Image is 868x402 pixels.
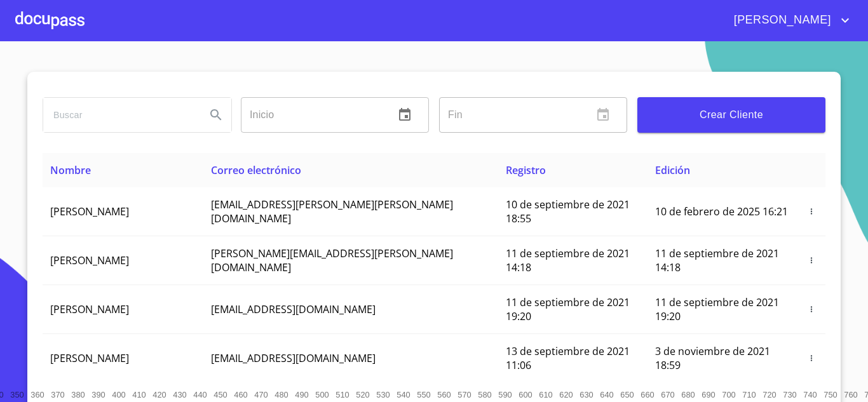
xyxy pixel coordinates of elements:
span: 13 de septiembre de 2021 11:06 [506,344,630,372]
span: 370 [51,390,64,399]
span: 490 [295,390,308,399]
span: 610 [539,390,552,399]
span: 630 [580,390,593,399]
span: 450 [214,390,227,399]
span: 480 [275,390,288,399]
span: 580 [478,390,491,399]
span: 430 [173,390,186,399]
span: 10 de febrero de 2025 16:21 [655,204,788,218]
span: 10 de septiembre de 2021 18:55 [506,198,630,225]
span: 710 [742,390,756,399]
span: [PERSON_NAME] [50,302,129,316]
span: Crear Cliente [648,106,815,124]
span: [EMAIL_ADDRESS][DOMAIN_NAME] [211,302,376,316]
span: 550 [417,390,430,399]
button: Search [201,100,231,130]
span: 700 [722,390,735,399]
span: Nombre [50,163,91,177]
input: search [43,98,196,132]
span: [PERSON_NAME] [724,10,837,30]
span: 11 de septiembre de 2021 19:20 [506,295,630,323]
span: 3 de noviembre de 2021 18:59 [655,344,770,372]
span: [PERSON_NAME] [50,351,129,365]
span: 510 [336,390,349,399]
span: 11 de septiembre de 2021 14:18 [655,246,779,274]
span: 660 [641,390,654,399]
span: [EMAIL_ADDRESS][DOMAIN_NAME] [211,351,376,365]
span: 350 [10,390,24,399]
span: 530 [376,390,390,399]
span: Correo electrónico [211,163,301,177]
span: 440 [193,390,207,399]
span: 690 [702,390,715,399]
span: 360 [31,390,44,399]
span: 570 [458,390,471,399]
span: [PERSON_NAME][EMAIL_ADDRESS][PERSON_NAME][DOMAIN_NAME] [211,246,453,274]
span: Registro [506,163,546,177]
span: 11 de septiembre de 2021 14:18 [506,246,630,274]
span: 560 [437,390,451,399]
span: [PERSON_NAME] [50,253,129,267]
span: 640 [600,390,613,399]
span: 410 [132,390,146,399]
span: [PERSON_NAME] [50,204,129,218]
span: 670 [661,390,674,399]
span: 11 de septiembre de 2021 19:20 [655,295,779,323]
button: account of current user [724,10,853,30]
span: 520 [356,390,369,399]
span: 680 [681,390,695,399]
span: 540 [397,390,410,399]
span: 620 [559,390,573,399]
button: Crear Cliente [637,97,825,133]
span: 750 [824,390,837,399]
span: [EMAIL_ADDRESS][PERSON_NAME][PERSON_NAME][DOMAIN_NAME] [211,198,453,225]
span: 720 [763,390,776,399]
span: 760 [844,390,857,399]
span: 470 [254,390,268,399]
span: 460 [234,390,247,399]
span: 730 [783,390,796,399]
span: 600 [519,390,532,399]
span: 500 [315,390,329,399]
span: 420 [153,390,166,399]
span: 650 [620,390,634,399]
span: 380 [71,390,85,399]
span: 400 [112,390,125,399]
span: Edición [655,163,690,177]
span: 590 [498,390,512,399]
span: 740 [803,390,817,399]
span: 390 [92,390,105,399]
